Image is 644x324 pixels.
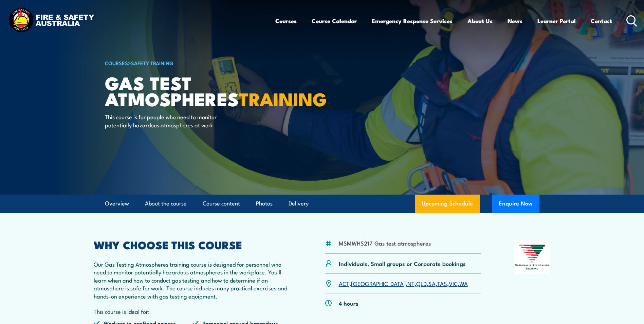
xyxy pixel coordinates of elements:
[407,279,415,287] a: NT
[339,280,468,287] p: , , , , , , ,
[514,240,551,274] img: Nationally Recognised Training logo.
[459,279,468,287] a: WA
[416,279,427,287] a: QLD
[339,239,431,247] li: MSMWHS217 Gas test atmospheres
[105,59,273,67] h6: >
[105,113,229,129] p: This course is for people who need to monitor potentially hazardous atmospheres at work.
[428,279,436,287] a: SA
[131,59,173,67] a: Safety Training
[94,307,292,315] p: This course is ideal for:
[537,12,576,30] a: Learner Portal
[105,75,273,106] h1: Gas Test Atmospheres
[339,279,349,287] a: ACT
[94,260,292,300] p: Our Gas Testing Atmospheres training course is designed for personnel who need to monitor potenti...
[289,195,309,213] a: Delivery
[105,59,128,67] a: COURSES
[492,195,539,213] button: Enquire Now
[415,195,480,213] a: Upcoming Schedule
[449,279,458,287] a: VIC
[508,12,522,30] a: News
[239,84,327,112] strong: TRAINING
[467,12,493,30] a: About Us
[312,12,357,30] a: Course Calendar
[256,195,273,213] a: Photos
[145,195,187,213] a: About the course
[437,279,447,287] a: TAS
[351,279,406,287] a: [GEOGRAPHIC_DATA]
[105,195,129,213] a: Overview
[339,299,358,307] p: 4 hours
[203,195,240,213] a: Course content
[275,12,297,30] a: Courses
[339,259,466,267] p: Individuals, Small groups or Corporate bookings
[372,12,453,30] a: Emergency Response Services
[94,240,292,249] h2: WHY CHOOSE THIS COURSE
[591,12,612,30] a: Contact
